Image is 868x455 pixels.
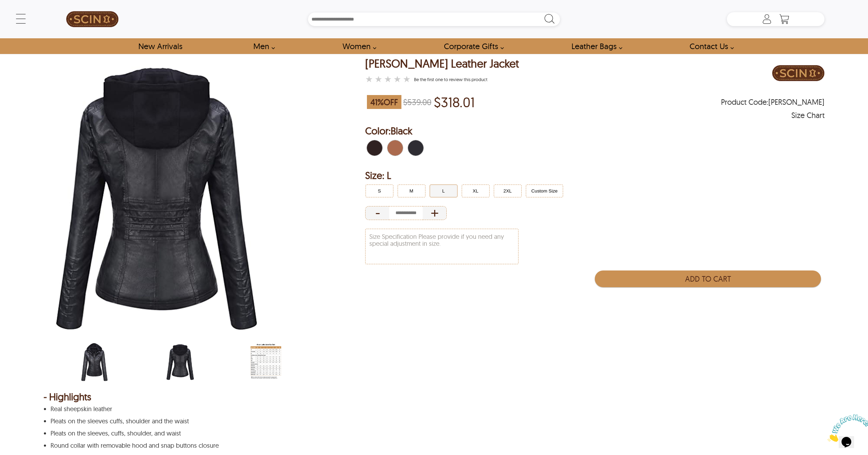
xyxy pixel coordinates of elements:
button: Click to select 2XL [494,185,522,197]
img: Chat attention grabber [3,3,46,30]
p: Round collar with removable hood and snap buttons closure [51,442,816,449]
div: Dark Coffee [365,139,384,157]
span: Black [391,125,412,137]
p: Real sheepskin leather [51,406,816,413]
div: Size Chart [791,112,824,119]
span: Product Code: EMMIE [721,99,824,105]
label: 1 rating [365,76,373,83]
span: 41 % OFF [367,95,401,109]
p: Pleats on the sleeves, cuffs, shoulder, and waist [51,430,816,437]
a: SCIN [44,3,141,35]
button: Add to Cart [595,270,821,287]
img: women-leather-jacket-size-chart-min.jpg [251,343,281,381]
div: Black [406,139,425,157]
div: [PERSON_NAME] Leather Jacket [365,57,519,70]
a: Emmie Biker Leather Jacket } [414,77,487,82]
img: scin-13090w-black-back.jpg [44,57,269,339]
textarea: Size Specification Please provide if you need any special adjustment in size. [366,229,518,264]
a: Shop Leather Corporate Gifts [436,38,508,54]
a: contact-us [682,38,738,54]
h2: Selected Color: by Black [365,124,825,138]
div: Decrease Quantity of Item [365,206,389,220]
div: women-leather-jacket-size-chart-min.jpg [251,343,329,383]
iframe: chat widget [825,411,868,445]
a: shop men's leather jackets [245,38,279,54]
label: 4 rating [393,76,401,83]
strike: $539.00 [403,97,431,107]
h2: Selected Filter by Size: L [365,168,825,182]
img: scin-13090w-black-back.jpg [165,343,195,381]
div: Brown [386,139,405,157]
a: Shop Women Leather Jackets [335,38,380,54]
p: Pleats on the sleeves cuffs, shoulder and the waist [51,418,816,425]
div: scin-13090w-black-back.jpg [165,343,244,383]
a: Shop New Arrivals [130,38,190,54]
a: Shopping Cart [777,14,791,24]
div: Increase Quantity of Item [423,206,447,220]
img: Brand Logo PDP Image [772,57,824,89]
iframe: PayPal [596,291,821,310]
button: Click to select XL [462,185,490,197]
button: Click to select S [366,185,393,197]
a: Brand Logo PDP Image [772,57,824,91]
a: Emmie Biker Leather Jacket } [365,74,412,84]
h1: Emmie Biker Leather Jacket [365,57,519,70]
label: 2 rating [375,76,382,83]
div: scin-13090w-black.jpg [79,343,158,383]
a: Shop Leather Bags [563,38,626,54]
button: Click to select L [430,185,458,197]
img: scin-13090w-black.jpg [79,343,110,381]
div: - Highlights [44,393,825,400]
img: SCIN [66,3,118,35]
button: Click to select M [398,185,425,197]
label: 3 rating [384,76,392,83]
p: Price of $318.01 [434,94,475,110]
button: Click to select Custom Size [526,185,563,197]
label: 5 rating [403,76,410,83]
